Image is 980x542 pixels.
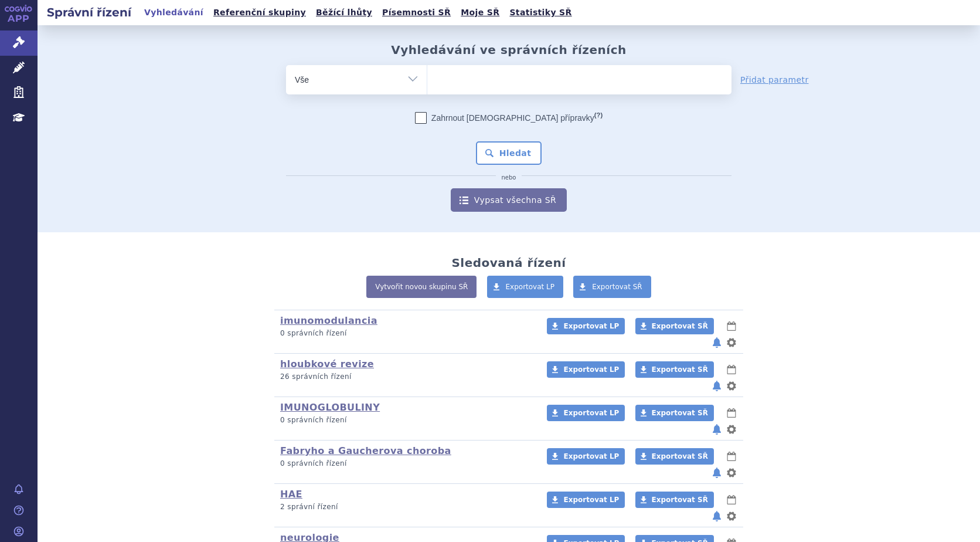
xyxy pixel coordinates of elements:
span: Exportovat SŘ [652,496,708,504]
h2: Vyhledávání ve správních řízeních [391,43,627,57]
a: Běžící lhůty [312,5,376,21]
span: Exportovat SŘ [652,365,708,374]
a: Vyhledávání [141,5,207,21]
a: IMUNOGLOBULINY [280,402,380,413]
abbr: (?) [594,111,603,119]
button: notifikace [711,466,723,480]
button: lhůty [726,493,737,507]
span: Exportovat LP [563,365,619,374]
i: nebo [496,174,522,181]
h2: Správní řízení [38,4,141,21]
button: Hledat [476,141,542,165]
button: notifikace [711,509,723,523]
span: Exportovat SŘ [652,409,708,417]
a: imunomodulancia [280,315,377,326]
button: nastavení [726,422,737,436]
span: Exportovat LP [506,283,555,291]
button: lhůty [726,449,737,463]
a: Fabryho a Gaucherova choroba [280,445,451,456]
a: Exportovat LP [547,318,625,334]
a: Exportovat LP [547,405,625,421]
p: 0 správních řízení [280,415,532,425]
button: nastavení [726,509,737,523]
button: lhůty [726,319,737,333]
button: nastavení [726,379,737,393]
a: Exportovat LP [487,276,564,298]
a: Referenční skupiny [210,5,309,21]
p: 0 správních řízení [280,328,532,338]
span: Exportovat LP [563,452,619,460]
button: notifikace [711,422,723,436]
button: notifikace [711,379,723,393]
a: Vytvořit novou skupinu SŘ [366,276,477,298]
a: Exportovat LP [547,448,625,465]
a: Exportovat SŘ [635,318,714,334]
p: 2 správní řízení [280,502,532,512]
button: notifikace [711,336,723,350]
span: Exportovat LP [563,496,619,504]
span: Exportovat SŘ [652,452,708,460]
p: 26 správních řízení [280,372,532,382]
a: Moje SŘ [457,5,503,21]
span: Exportovat LP [563,409,619,417]
a: Exportovat LP [547,361,625,378]
a: Statistiky SŘ [506,5,575,21]
label: Zahrnout [DEMOGRAPHIC_DATA] přípravky [415,112,603,124]
a: Exportovat SŘ [573,276,651,298]
a: Vypsat všechna SŘ [451,188,567,212]
a: hloubkové revize [280,358,374,370]
span: Exportovat LP [563,322,619,330]
span: Exportovat SŘ [652,322,708,330]
a: Exportovat SŘ [635,361,714,378]
button: lhůty [726,363,737,377]
a: Exportovat SŘ [635,405,714,421]
p: 0 správních řízení [280,459,532,469]
a: Exportovat SŘ [635,492,714,508]
button: nastavení [726,336,737,350]
a: Přidat parametr [740,74,809,86]
span: Exportovat SŘ [592,283,642,291]
h2: Sledovaná řízení [451,256,566,270]
button: nastavení [726,466,737,480]
a: Exportovat SŘ [635,448,714,465]
a: Písemnosti SŘ [379,5,454,21]
a: HAE [280,489,302,500]
a: Exportovat LP [547,492,625,508]
button: lhůty [726,406,737,420]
